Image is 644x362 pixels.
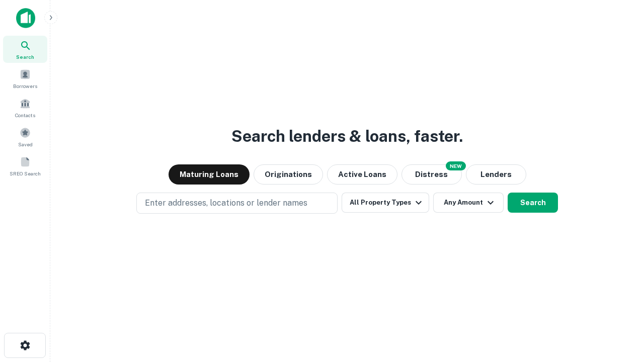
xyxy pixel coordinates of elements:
[136,193,338,214] button: Enter addresses, locations or lender names
[13,82,37,90] span: Borrowers
[10,169,41,177] span: SREO Search
[3,123,47,150] a: Saved
[231,124,463,148] h3: Search lenders & loans, faster.
[3,94,47,121] a: Contacts
[18,140,33,148] span: Saved
[342,193,429,213] button: All Property Types
[16,8,35,28] img: capitalize-icon.png
[508,193,558,213] button: Search
[254,164,323,185] button: Originations
[145,197,307,209] p: Enter addresses, locations or lender names
[3,36,47,63] a: Search
[433,193,504,213] button: Any Amount
[401,164,462,185] button: Search distressed loans with lien and other non-mortgage details.
[169,164,250,185] button: Maturing Loans
[3,65,47,92] a: Borrowers
[16,53,34,61] span: Search
[327,164,397,185] button: Active Loans
[594,282,644,330] iframe: Chat Widget
[466,164,526,185] button: Lenders
[15,111,35,119] span: Contacts
[446,161,466,170] div: NEW
[3,152,47,179] a: SREO Search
